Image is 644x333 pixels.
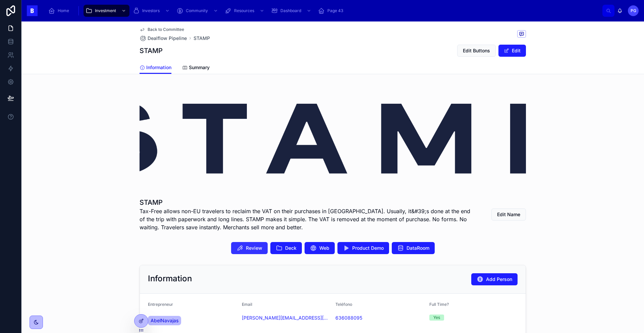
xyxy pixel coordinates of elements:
a: Information [140,61,171,74]
img: App logo [27,5,38,16]
button: Deck [270,242,302,254]
h1: STAMP [140,198,476,207]
button: DataRoom [392,242,435,254]
span: Tax-Free allows non-EU travelers to reclaim the VAT on their purchases in [GEOGRAPHIC_DATA]. Usua... [140,207,476,231]
span: Edit Name [497,211,520,218]
h2: Information [148,273,192,284]
span: Dealflow Pipeline [148,35,187,42]
a: STAMP [194,35,210,42]
div: Yes [433,315,440,321]
span: Email [242,302,252,307]
span: Summary [189,64,210,71]
span: Home [58,8,69,13]
a: Dashboard [269,5,315,17]
span: Page 43 [327,8,343,13]
button: Product Demo [337,242,389,254]
a: 636088095 [335,315,362,321]
a: Summary [182,61,210,75]
button: Add Person [471,273,518,285]
span: Teléfono [335,302,352,307]
span: PG [631,8,636,13]
span: Investors [142,8,160,13]
button: Edit Buttons [457,45,496,57]
span: Full Time? [429,302,449,307]
span: Web [319,245,329,251]
span: Resources [234,8,254,13]
span: Review [246,245,262,251]
span: Entrepreneur [148,302,173,307]
a: AbelNavajas [148,316,181,325]
span: Information [146,64,171,71]
span: AbelNavajas [151,317,178,324]
button: Edit [498,45,526,57]
span: Product Demo [352,245,384,251]
a: Community [174,5,221,17]
a: Dealflow Pipeline [140,35,187,42]
a: Investors [131,5,173,17]
a: Home [46,5,74,17]
span: Investment [95,8,116,13]
button: Review [231,242,268,254]
span: DataRoom [407,245,429,251]
span: Add Person [486,276,512,283]
span: Community [186,8,208,13]
div: scrollable content [43,3,602,18]
button: Web [305,242,335,254]
button: Edit Name [491,208,526,221]
span: Edit Buttons [463,47,490,54]
span: Deck [285,245,297,251]
a: Back to Committee [140,27,184,32]
a: Investment [84,5,129,17]
span: Dashboard [280,8,301,13]
a: Page 43 [316,5,348,17]
a: [PERSON_NAME][EMAIL_ADDRESS][DOMAIN_NAME] [242,315,330,321]
a: Resources [223,5,268,17]
h1: STAMP [140,46,163,55]
span: Back to Committee [148,27,184,32]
